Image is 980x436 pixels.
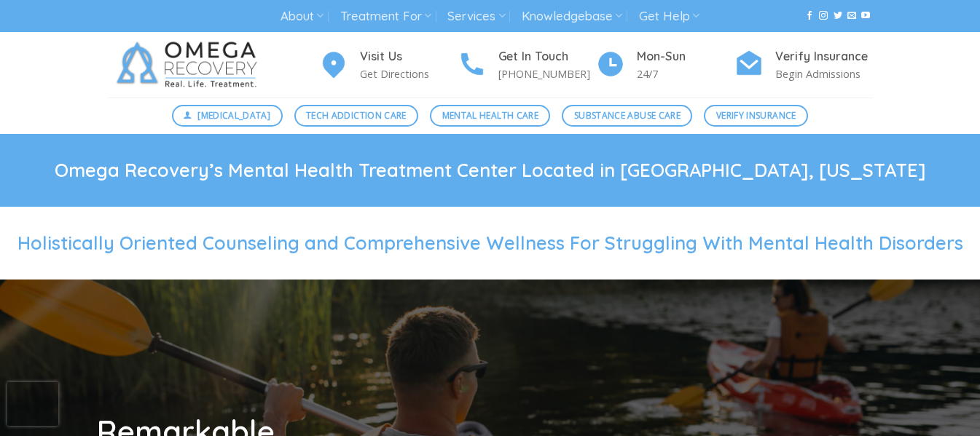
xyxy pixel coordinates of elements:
p: Begin Admissions [775,66,873,82]
span: Mental Health Care [442,108,538,122]
a: Services [447,3,505,30]
a: Knowledgebase [522,3,622,30]
a: Substance Abuse Care [562,105,692,127]
h4: Mon-Sun [637,47,734,66]
a: Get Help [639,3,699,30]
span: Tech Addiction Care [306,108,407,122]
a: Treatment For [340,3,431,30]
span: [MEDICAL_DATA] [197,108,270,122]
span: Holistically Oriented Counseling and Comprehensive Wellness For Struggling With Mental Health Dis... [17,231,963,254]
a: Send us an email [847,11,856,21]
h4: Verify Insurance [775,47,873,66]
p: 24/7 [637,66,734,82]
iframe: reCAPTCHA [7,382,58,426]
h4: Visit Us [360,47,458,66]
a: Mental Health Care [430,105,550,127]
a: Tech Addiction Care [294,105,419,127]
img: Omega Recovery [108,32,272,98]
a: Follow on YouTube [861,11,870,21]
a: Visit Us Get Directions [319,47,458,83]
a: Verify Insurance [704,105,808,127]
a: Verify Insurance Begin Admissions [734,47,873,83]
h4: Get In Touch [498,47,596,66]
p: Get Directions [360,66,458,82]
a: Follow on Facebook [805,11,814,21]
p: [PHONE_NUMBER] [498,66,596,82]
a: Follow on Instagram [819,11,828,21]
a: Get In Touch [PHONE_NUMBER] [458,47,596,83]
a: Follow on Twitter [834,11,842,21]
a: [MEDICAL_DATA] [172,105,283,127]
span: Verify Insurance [716,108,796,122]
a: About [281,3,324,30]
span: Substance Abuse Care [574,108,681,122]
